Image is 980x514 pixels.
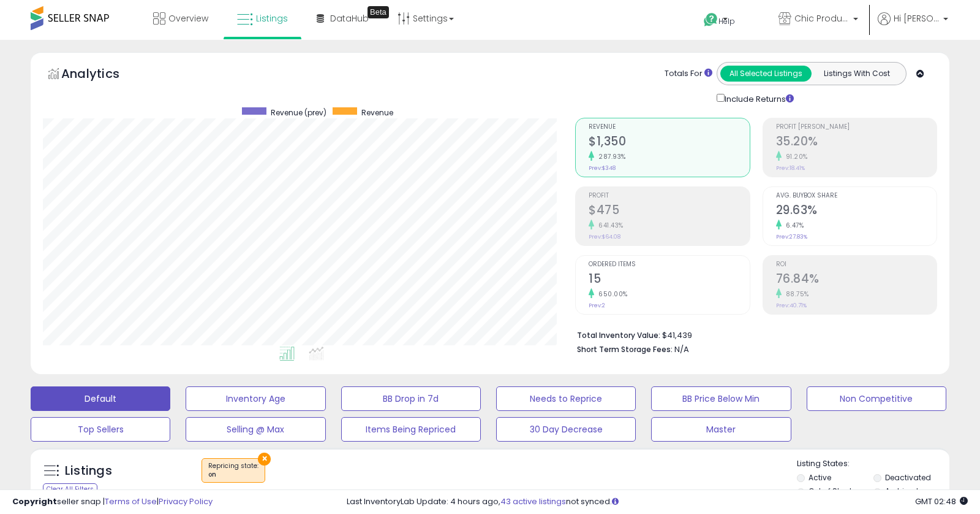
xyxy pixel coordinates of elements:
span: Avg. Buybox Share [776,193,937,199]
div: Last InventoryLab Update: 4 hours ago, not synced. [347,496,968,508]
button: Default [31,386,170,411]
button: × [258,453,271,466]
span: Profit [PERSON_NAME] [776,124,937,131]
label: Active [809,472,831,483]
span: Ordered Items [589,261,749,268]
small: Prev: $64.08 [589,233,620,240]
small: Prev: 2 [589,302,605,309]
span: Profit [589,193,749,199]
a: Privacy Policy [159,496,213,507]
span: ROI [776,261,937,268]
small: 287.93% [594,152,626,161]
span: Chic Products, LLC [794,12,850,25]
strong: Copyright [12,496,57,507]
label: Archived [885,486,918,496]
button: Items Being Repriced [341,417,481,442]
div: on [208,470,258,479]
button: Listings With Cost [811,66,902,82]
small: Prev: 18.41% [776,164,805,172]
button: BB Drop in 7d [341,386,481,411]
small: 650.00% [594,290,628,299]
h2: 29.63% [776,203,937,220]
span: DataHub [330,12,369,25]
span: 2025-09-10 02:48 GMT [915,496,968,507]
span: Help [718,16,735,26]
label: Deactivated [885,472,931,483]
small: 91.20% [782,152,808,161]
i: Get Help [703,12,718,28]
div: Totals For [665,68,712,80]
span: Repricing state : [208,461,258,480]
small: Prev: 40.71% [776,302,807,309]
span: Listings [256,12,288,25]
label: Out of Stock [809,486,853,496]
small: Prev: $348 [589,164,616,172]
span: Hi [PERSON_NAME] [894,12,940,25]
span: Revenue [361,107,393,118]
span: Revenue (prev) [271,107,326,118]
a: 43 active listings [500,496,566,507]
h2: 35.20% [776,134,937,151]
h2: $1,350 [589,134,749,151]
a: Hi [PERSON_NAME] [878,12,948,40]
h2: $475 [589,203,749,220]
button: 30 Day Decrease [496,417,636,442]
h2: 15 [589,272,749,288]
small: Prev: 27.83% [776,233,807,240]
a: Terms of Use [105,496,157,507]
button: Inventory Age [186,386,325,411]
a: Help [694,3,759,40]
div: Tooltip anchor [367,6,389,18]
button: All Selected Listings [720,66,812,82]
button: Non Competitive [807,386,946,411]
div: seller snap | | [12,496,213,508]
h5: Listings [65,462,112,480]
div: Include Returns [707,91,809,105]
button: Selling @ Max [186,417,325,442]
h5: Analytics [61,65,143,85]
p: Listing States: [797,458,949,470]
div: Clear All Filters [43,483,97,495]
button: Top Sellers [31,417,170,442]
button: BB Price Below Min [651,386,791,411]
span: Revenue [589,124,749,131]
small: 88.75% [782,290,809,299]
button: Master [651,417,791,442]
b: Short Term Storage Fees: [577,344,673,355]
span: Overview [168,12,208,25]
h2: 76.84% [776,272,937,288]
span: N/A [674,343,689,355]
button: Needs to Reprice [496,386,636,411]
small: 641.43% [594,221,624,230]
b: Total Inventory Value: [577,330,660,340]
li: $41,439 [577,327,928,342]
small: 6.47% [782,221,804,230]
